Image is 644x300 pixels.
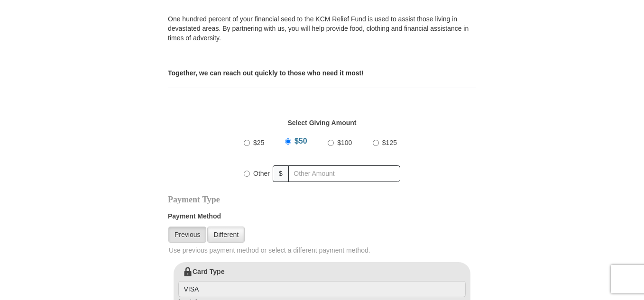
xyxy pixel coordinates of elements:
p: One hundred percent of your financial seed to the KCM Relief Fund is used to assist those living ... [168,14,476,43]
span: $50 [294,137,307,145]
span: Other [253,170,270,177]
span: $100 [337,139,352,146]
strong: Select Giving Amount [288,119,357,127]
input: Card Type [178,281,466,297]
b: Together, we can reach out quickly to those who need it most! [168,69,364,77]
a: Different [207,227,245,243]
input: Other Amount [288,165,400,182]
span: $ [273,165,289,182]
h4: Payment Type [168,196,476,203]
span: $125 [382,139,397,146]
span: $25 [253,139,264,146]
label: Card Type [178,267,466,297]
span: Use previous payment method or select a different payment method. [169,245,477,255]
label: Payment Method [168,211,476,226]
a: Previous [168,227,206,243]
